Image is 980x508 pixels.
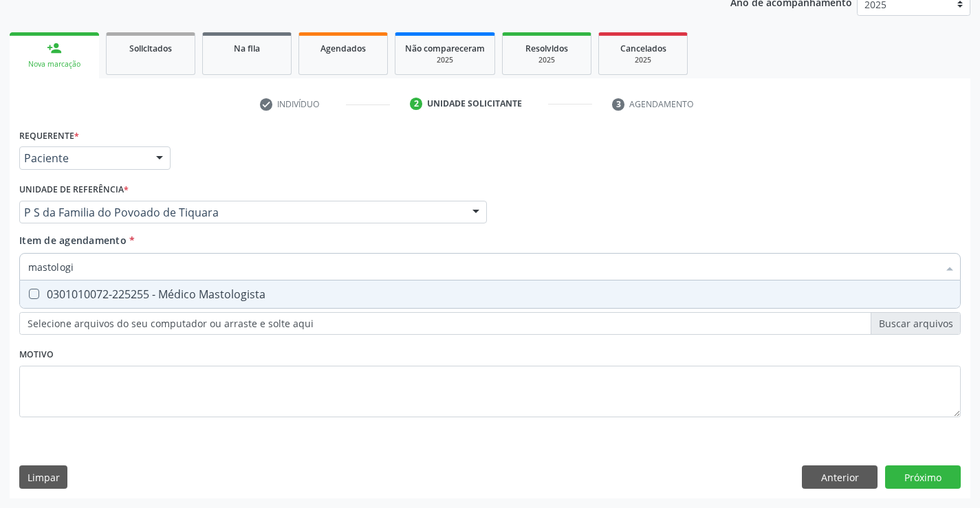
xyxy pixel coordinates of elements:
[405,43,485,54] span: Não compareceram
[47,41,62,56] div: person_add
[19,234,127,247] span: Item de agendamento
[525,43,568,54] span: Resolvidos
[19,344,54,366] label: Motivo
[28,289,952,300] div: 0301010072-225255 - Médico Mastologista
[19,125,79,146] label: Requerente
[19,59,89,69] div: Nova marcação
[19,179,129,201] label: Unidade de referência
[129,43,172,54] span: Solicitados
[620,43,666,54] span: Cancelados
[234,43,260,54] span: Na fila
[24,151,142,165] span: Paciente
[609,55,677,65] div: 2025
[410,98,422,110] div: 2
[405,55,485,65] div: 2025
[427,98,522,110] div: Unidade solicitante
[885,465,961,489] button: Próximo
[512,55,581,65] div: 2025
[28,253,938,280] input: Buscar por procedimentos
[24,206,459,219] span: P S da Familia do Povoado de Tiquara
[320,43,366,54] span: Agendados
[802,465,878,489] button: Anterior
